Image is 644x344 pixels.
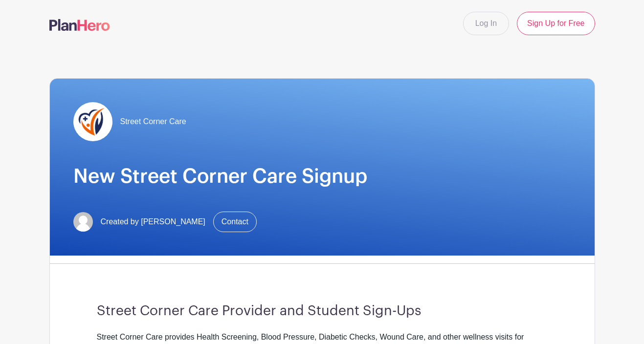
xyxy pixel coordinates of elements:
[101,216,205,228] span: Created by [PERSON_NAME]
[120,116,186,128] span: Street Corner Care
[49,19,110,31] img: logo-507f7623f17ff9eddc593b1ce0a138ce2505c220e1c5a4e2b4648c50719b7d32.svg
[73,165,571,188] h1: New Street Corner Care Signup
[463,12,509,35] a: Log In
[73,102,112,141] img: SCC%20PlanHero.png
[517,12,595,35] a: Sign Up for Free
[73,212,93,232] img: default-ce2991bfa6775e67f084385cd625a349d9dcbb7a52a09fb2fda1e96e2d18dcdb.png
[97,303,548,320] h3: Street Corner Care Provider and Student Sign-Ups
[213,212,257,232] a: Contact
